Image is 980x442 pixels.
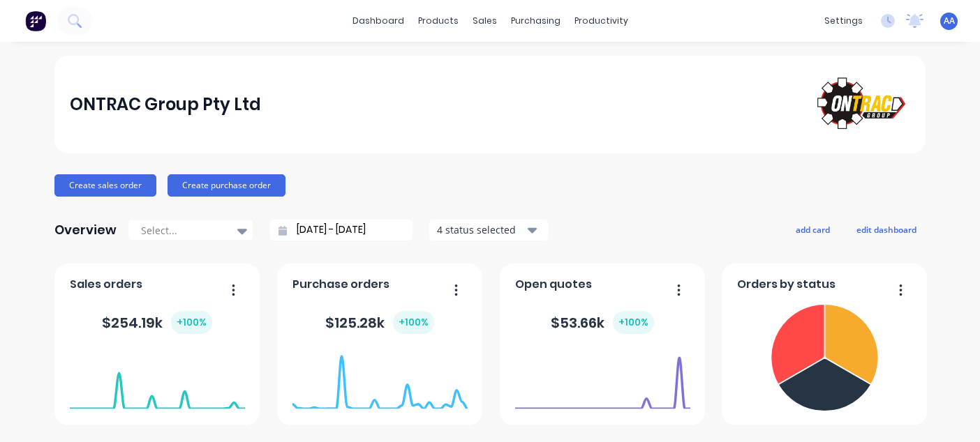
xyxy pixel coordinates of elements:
[171,311,212,334] div: + 100 %
[54,216,117,244] div: Overview
[504,10,567,31] div: purchasing
[25,10,46,31] img: Factory
[944,15,955,27] span: AA
[70,91,261,119] div: ONTRAC Group Pty Ltd
[70,276,142,293] span: Sales orders
[292,276,389,293] span: Purchase orders
[325,311,434,334] div: $ 125.28k
[411,10,466,31] div: products
[737,276,836,293] span: Orders by status
[515,276,592,293] span: Open quotes
[346,10,411,31] a: dashboard
[551,311,654,334] div: $ 53.66k
[54,174,156,197] button: Create sales order
[812,73,910,136] img: ONTRAC Group Pty Ltd
[102,311,212,334] div: $ 254.19k
[787,220,839,238] button: add card
[168,174,285,197] button: Create purchase order
[429,220,548,241] button: 4 status selected
[847,220,926,238] button: edit dashboard
[613,311,654,334] div: + 100 %
[437,222,525,237] div: 4 status selected
[393,311,434,334] div: + 100 %
[817,10,870,31] div: settings
[567,10,635,31] div: productivity
[466,10,504,31] div: sales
